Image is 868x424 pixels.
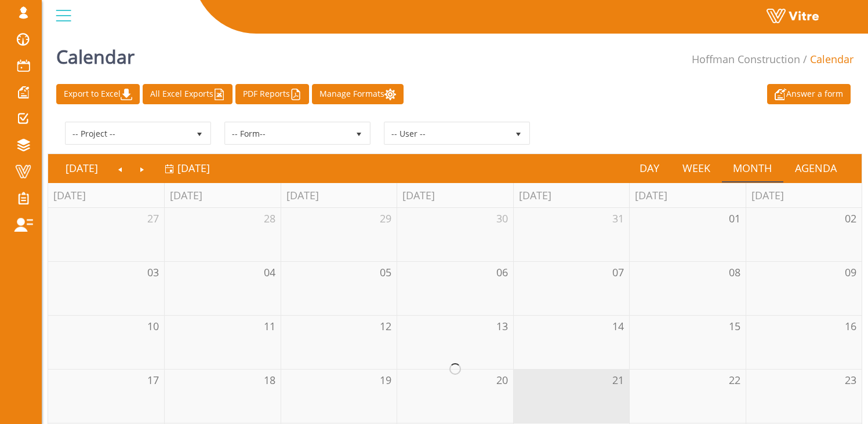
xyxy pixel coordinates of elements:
[671,155,722,181] a: Week
[775,89,786,100] img: appointment_white2.png
[312,84,404,104] a: Manage Formats
[722,155,784,181] a: Month
[56,84,140,104] a: Export to Excel
[397,183,513,208] th: [DATE]
[384,89,396,100] img: cal_settings.png
[281,183,397,208] th: [DATE]
[165,155,210,181] a: [DATE]
[164,183,280,208] th: [DATE]
[783,155,848,181] a: Agenda
[131,155,153,181] a: Next
[143,84,233,104] a: All Excel Exports
[348,123,369,144] span: select
[508,123,529,144] span: select
[692,52,800,66] a: Hoffman Construction
[177,161,210,175] span: [DATE]
[121,89,132,100] img: cal_download.png
[628,155,671,181] a: Day
[213,89,225,100] img: cal_excel.png
[48,183,164,208] th: [DATE]
[385,123,508,144] span: -- User --
[189,123,210,144] span: select
[800,52,854,67] li: Calendar
[629,183,745,208] th: [DATE]
[110,155,132,181] a: Previous
[513,183,629,208] th: [DATE]
[66,123,189,144] span: -- Project --
[235,84,309,104] a: PDF Reports
[290,89,302,100] img: cal_pdf.png
[226,123,348,144] span: -- Form--
[56,29,135,78] h1: Calendar
[746,183,862,208] th: [DATE]
[767,84,851,104] a: Answer a form
[54,155,110,181] a: [DATE]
